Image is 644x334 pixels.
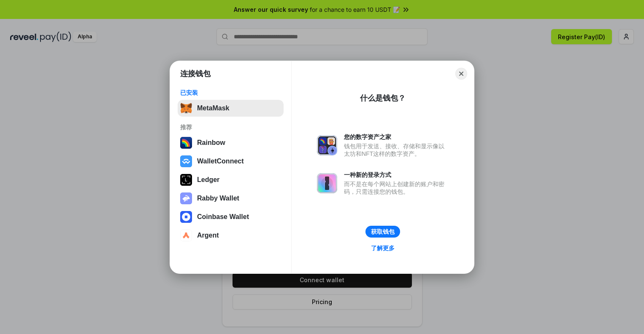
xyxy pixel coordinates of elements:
img: svg+xml,%3Csvg%20xmlns%3D%22http%3A%2F%2Fwww.w3.org%2F2000%2Fsvg%22%20fill%3D%22none%22%20viewBox... [317,135,337,155]
img: svg+xml,%3Csvg%20xmlns%3D%22http%3A%2F%2Fwww.w3.org%2F2000%2Fsvg%22%20fill%3D%22none%22%20viewBox... [180,192,192,204]
button: Argent [178,227,284,244]
div: Ledger [197,176,219,184]
button: Coinbase Wallet [178,208,284,225]
button: 获取钱包 [365,226,400,238]
button: Rabby Wallet [178,190,284,207]
div: 一种新的登录方式 [344,171,449,179]
div: Coinbase Wallet [197,213,249,221]
img: svg+xml,%3Csvg%20width%3D%22120%22%20height%3D%22120%22%20viewBox%3D%220%200%20120%20120%22%20fil... [180,137,192,149]
img: svg+xml,%3Csvg%20width%3D%2228%22%20height%3D%2228%22%20viewBox%3D%220%200%2028%2028%22%20fill%3D... [180,211,192,223]
button: Rainbow [178,134,284,151]
div: Rainbow [197,139,225,147]
div: 获取钱包 [371,228,395,235]
a: 了解更多 [366,243,400,254]
div: Argent [197,232,219,239]
img: svg+xml,%3Csvg%20xmlns%3D%22http%3A%2F%2Fwww.w3.org%2F2000%2Fsvg%22%20width%3D%2228%22%20height%3... [180,174,192,186]
img: svg+xml,%3Csvg%20width%3D%2228%22%20height%3D%2228%22%20viewBox%3D%220%200%2028%2028%22%20fill%3D... [180,155,192,167]
div: MetaMask [197,104,229,112]
button: WalletConnect [178,153,284,170]
div: WalletConnect [197,158,244,165]
div: 钱包用于发送、接收、存储和显示像以太坊和NFT这样的数字资产。 [344,142,449,158]
button: Close [455,68,467,80]
div: 了解更多 [371,244,395,252]
div: 而不是在每个网站上创建新的账户和密码，只需连接您的钱包。 [344,180,449,195]
img: svg+xml,%3Csvg%20fill%3D%22none%22%20height%3D%2233%22%20viewBox%3D%220%200%2035%2033%22%20width%... [180,102,192,114]
div: 您的数字资产之家 [344,133,449,141]
div: 什么是钱包？ [360,93,406,103]
div: 已安装 [180,89,281,96]
img: svg+xml,%3Csvg%20xmlns%3D%22http%3A%2F%2Fwww.w3.org%2F2000%2Fsvg%22%20fill%3D%22none%22%20viewBox... [317,173,337,193]
img: svg+xml,%3Csvg%20width%3D%2228%22%20height%3D%2228%22%20viewBox%3D%220%200%2028%2028%22%20fill%3D... [180,230,192,241]
div: 推荐 [180,123,281,131]
h1: 连接钱包 [180,69,211,79]
button: MetaMask [178,100,284,117]
button: Ledger [178,171,284,188]
div: Rabby Wallet [197,195,239,202]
